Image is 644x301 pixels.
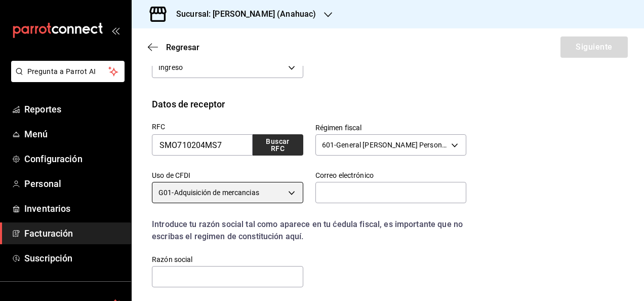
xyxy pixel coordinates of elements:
[253,134,303,156] button: Buscar RFC
[27,66,109,77] span: Pregunta a Parrot AI
[7,73,125,84] a: Pregunta a Parrot AI
[24,177,123,191] span: Personal
[152,256,303,263] label: Razón social
[315,124,467,131] label: Régimen fiscal
[24,127,123,141] span: Menú
[158,62,183,72] span: Ingreso
[11,61,125,82] button: Pregunta a Parrot AI
[111,26,119,34] button: open_drawer_menu
[24,202,123,215] span: Inventarios
[24,251,123,265] span: Suscripción
[315,172,467,179] label: Correo electrónico
[158,187,259,198] span: G01 - Adquisición de mercancias
[152,97,225,111] div: Datos de receptor
[24,152,123,166] span: Configuración
[152,218,466,243] div: Introduce tu razón social tal como aparece en tu ćedula fiscal, es importante que no escribas el ...
[148,43,199,52] button: Regresar
[152,123,303,130] label: RFC
[24,102,123,116] span: Reportes
[166,43,199,52] span: Regresar
[322,140,448,150] span: 601 - General [PERSON_NAME] Personas [PERSON_NAME]
[24,227,123,240] span: Facturación
[168,8,316,20] h3: Sucursal: [PERSON_NAME] (Anahuac)
[152,172,303,179] label: Uso de CFDI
